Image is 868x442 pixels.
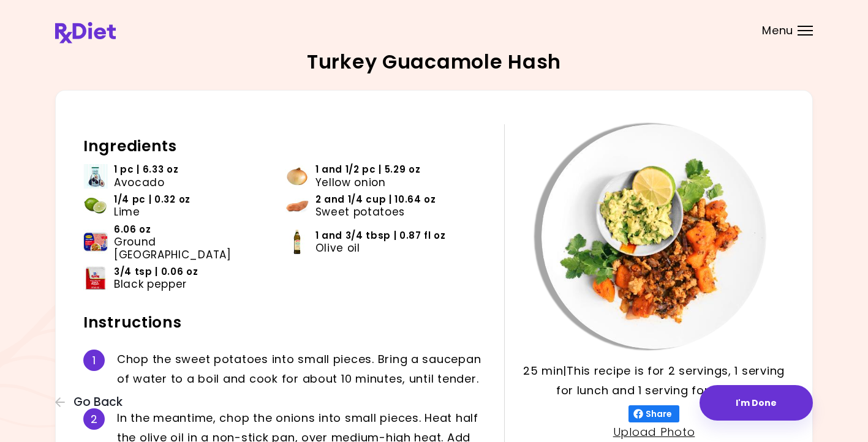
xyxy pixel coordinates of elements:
button: Share [628,405,679,422]
span: Menu [762,25,793,36]
span: Lime [114,206,140,218]
span: 6.06 oz [114,223,151,236]
button: Go Back [55,395,129,409]
span: Yellow onion [315,176,386,189]
span: 1/4 pc | 0.32 oz [114,193,191,206]
span: Avocado [114,176,165,189]
span: Black pepper [114,278,187,290]
span: Go Back [74,395,123,409]
button: I'm Done [700,385,813,421]
span: 3/4 tsp | 0.06 oz [114,266,198,278]
span: Olive oil [315,242,360,254]
a: Upload Photo [613,424,695,440]
span: 1 pc | 6.33 oz [114,163,179,176]
h2: Ingredients [83,137,486,156]
p: 25 min | This recipe is for 2 servings, 1 serving for lunch and 1 serving for dinner. [523,361,785,400]
span: Ground [GEOGRAPHIC_DATA] [114,236,265,261]
span: Sweet potatoes [315,206,406,218]
span: Share [643,409,674,419]
div: 1 [83,350,105,371]
span: 2 and 1/4 cup | 10.64 oz [315,193,436,206]
h2: Turkey Guacamole Hash [307,52,561,72]
div: C h o p t h e s w e e t p o t a t o e s i n t o s m a l l p i e c e s . B r i n g a s a u c e p a... [117,350,486,389]
span: 1 and 1/2 pc | 5.29 oz [315,163,421,176]
h2: Instructions [83,313,486,332]
div: 2 [83,408,105,430]
img: RxDiet [55,22,116,43]
span: 1 and 3/4 tbsp | 0.87 fl oz [315,230,446,242]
